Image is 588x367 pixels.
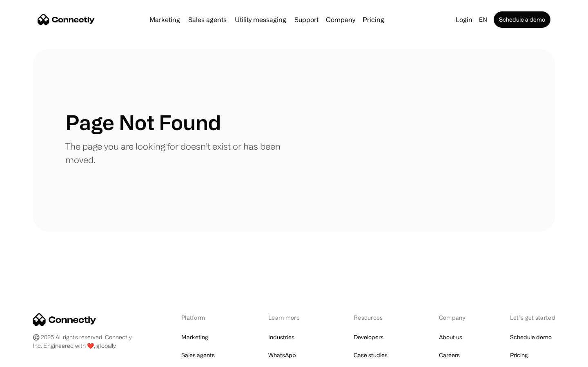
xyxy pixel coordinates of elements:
[65,110,221,135] h1: Page Not Found
[510,332,552,343] a: Schedule demo
[268,313,311,322] div: Learn more
[510,313,555,322] div: Let’s get started
[268,349,296,361] a: WhatsApp
[479,14,487,25] div: en
[510,349,528,361] a: Pricing
[354,349,388,361] a: Case studies
[181,313,226,322] div: Platform
[439,349,460,361] a: Careers
[232,16,290,23] a: Utility messaging
[452,14,476,25] a: Login
[439,332,462,343] a: About us
[181,349,215,361] a: Sales agents
[8,352,49,364] aside: Language selected: English
[326,14,355,25] div: Company
[359,16,388,23] a: Pricing
[323,14,358,25] div: Company
[476,14,492,25] div: en
[38,13,95,26] a: home
[494,11,550,28] a: Schedule a demo
[146,16,183,23] a: Marketing
[268,332,294,343] a: Industries
[181,332,208,343] a: Marketing
[439,313,468,322] div: Company
[185,16,230,23] a: Sales agents
[354,313,396,322] div: Resources
[16,353,49,364] ul: Language list
[354,332,383,343] a: Developers
[291,16,322,23] a: Support
[65,139,294,166] p: The page you are looking for doesn't exist or has been moved.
